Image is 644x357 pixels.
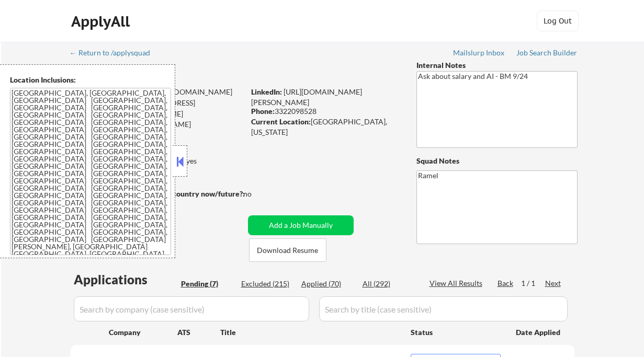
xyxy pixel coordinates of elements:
div: 3322098528 [251,106,399,117]
div: 1 / 1 [521,278,545,289]
strong: Current Location: [251,117,311,126]
div: Mailslurp Inbox [453,49,505,56]
div: Company [109,327,177,338]
a: [URL][DOMAIN_NAME][PERSON_NAME] [251,87,362,107]
strong: Phone: [251,107,275,116]
a: Job Search Builder [516,49,578,59]
div: Next [545,278,562,289]
div: Date Applied [516,327,562,338]
div: Pending (7) [181,279,233,289]
div: All (292) [363,279,415,289]
div: Location Inclusions: [10,75,171,85]
input: Search by title (case sensitive) [319,296,568,321]
div: Applications [74,273,177,286]
div: ATS [177,327,220,338]
div: Squad Notes [416,156,578,166]
div: Job Search Builder [516,49,578,56]
strong: LinkedIn: [251,87,282,96]
div: Title [220,327,401,338]
div: Status [411,323,501,341]
div: no [243,189,273,199]
a: ← Return to /applysquad [70,49,160,59]
div: ApplyAll [71,13,133,30]
div: Excluded (215) [241,279,293,289]
button: Add a Job Manually [248,215,354,235]
a: Mailslurp Inbox [453,49,505,59]
div: View All Results [430,278,485,289]
button: Log Out [537,10,579,31]
div: Applied (70) [301,279,354,289]
input: Search by company (case sensitive) [74,296,309,321]
div: Internal Notes [416,60,578,71]
div: [GEOGRAPHIC_DATA], [US_STATE] [251,117,399,137]
div: ← Return to /applysquad [70,49,160,56]
button: Download Resume [249,238,326,262]
div: Back [498,278,514,289]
